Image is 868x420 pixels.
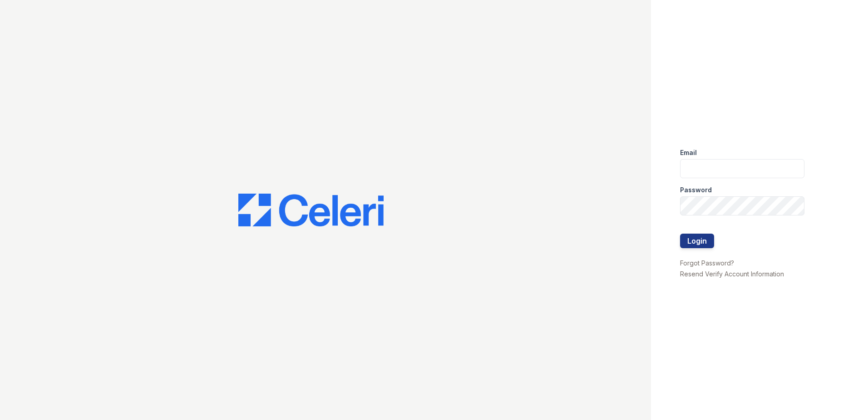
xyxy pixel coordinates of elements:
[680,148,697,157] label: Email
[680,234,714,248] button: Login
[680,185,712,195] label: Password
[238,194,384,226] img: CE_Logo_Blue-a8612792a0a2168367f1c8372b55b34899dd931a85d93a1a3d3e32e68fde9ad4.png
[680,259,734,267] a: Forgot Password?
[680,270,784,278] a: Resend Verify Account Information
